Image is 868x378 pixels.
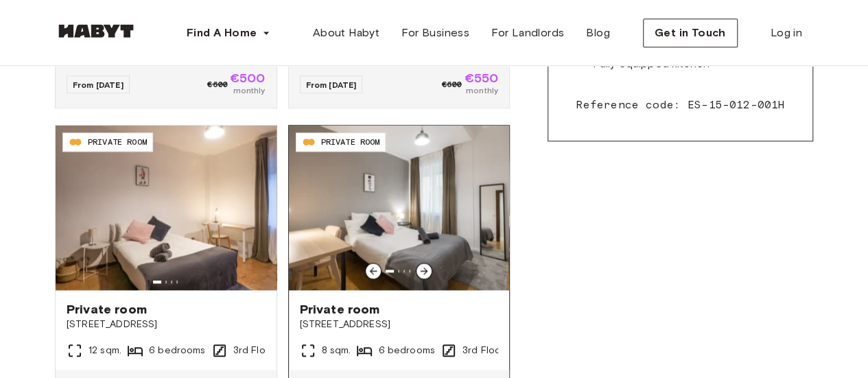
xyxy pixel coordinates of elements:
[464,72,498,84] span: €550
[576,97,785,113] span: Reference code: ES-15-012-001H
[480,19,575,47] a: For Landlords
[302,19,390,47] a: About Habyt
[592,58,709,69] span: Fully equipped kitchen
[187,25,257,41] span: Find A Home
[56,126,277,290] img: Image of the room
[378,344,435,357] span: 6 bedrooms
[207,78,227,91] span: €600
[771,25,802,41] span: Log in
[313,25,379,41] span: About Habyt
[67,318,266,331] span: [STREET_ADDRESS]
[491,25,564,41] span: For Landlords
[73,80,124,90] span: From [DATE]
[233,344,275,357] span: 3rd Floor
[300,301,499,318] span: Private room
[321,136,380,148] span: PRIVATE ROOM
[300,318,499,331] span: [STREET_ADDRESS]
[442,78,462,91] span: €600
[55,24,137,38] img: Habyt
[643,19,738,47] button: Get in Touch
[67,301,266,318] span: Private room
[230,72,266,84] span: €500
[306,80,357,90] span: From [DATE]
[390,19,480,47] a: For Business
[230,84,266,97] span: monthly
[289,126,510,290] img: Image of the room
[176,19,281,47] button: Find A Home
[149,344,206,357] span: 6 bedrooms
[586,25,610,41] span: Blog
[88,136,147,148] span: PRIVATE ROOM
[89,344,121,357] span: 12 sqm.
[655,25,726,41] span: Get in Touch
[322,344,351,357] span: 8 sqm.
[760,19,813,47] a: Log in
[575,19,621,47] a: Blog
[464,84,498,97] span: monthly
[462,344,504,357] span: 3rd Floor
[401,25,469,41] span: For Business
